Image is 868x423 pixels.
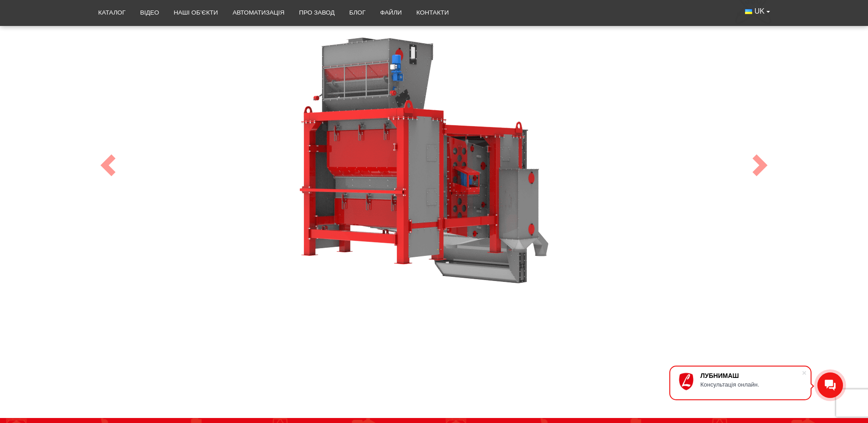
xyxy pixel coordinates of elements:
a: Файли [373,3,409,23]
div: ЛУБНИМАШ [700,372,801,379]
a: Відео [133,3,167,23]
button: UK [738,3,777,20]
span: UK [755,6,765,16]
a: Каталог [91,3,133,23]
a: Наші об’єкти [166,3,225,23]
a: Про завод [292,3,342,23]
div: Консультація онлайн. [700,381,801,388]
a: Контакти [409,3,456,23]
a: Автоматизація [225,3,292,23]
a: Блог [342,3,373,23]
img: Українська [745,9,752,14]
